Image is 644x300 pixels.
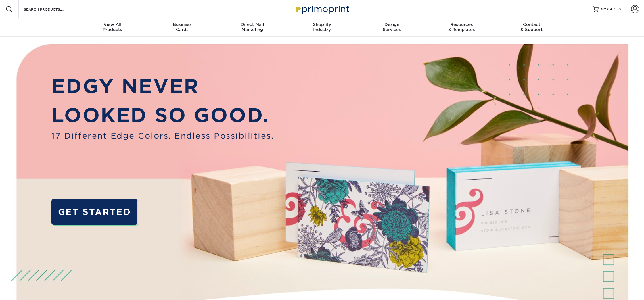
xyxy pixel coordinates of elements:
[287,22,357,27] span: Shop By
[217,22,287,32] div: Marketing
[357,22,427,27] span: Design
[427,18,497,37] a: Resources& Templates
[357,18,427,37] a: DesignServices
[78,22,147,27] span: View All
[217,18,287,37] a: Direct MailMarketing
[293,3,351,15] img: Primoprint
[78,18,147,37] a: View AllProducts
[23,6,79,13] input: SEARCH PRODUCTS.....
[51,101,274,130] p: LOOKED SO GOOD.
[497,22,566,27] span: Contact
[601,7,617,12] span: MY CART
[51,130,274,141] span: 17 Different Edge Colors. Endless Possibilities.
[147,22,217,27] span: Business
[427,22,497,32] div: & Templates
[217,22,287,27] span: Direct Mail
[287,22,357,32] div: Industry
[51,72,274,101] p: EDGY NEVER
[78,22,147,32] div: Products
[618,7,621,11] span: 0
[497,22,566,32] div: & Support
[287,18,357,37] a: Shop ByIndustry
[357,22,427,32] div: Services
[497,18,566,37] a: Contact& Support
[147,22,217,32] div: Cards
[427,22,497,27] span: Resources
[51,199,137,224] a: GET STARTED
[147,18,217,37] a: BusinessCards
